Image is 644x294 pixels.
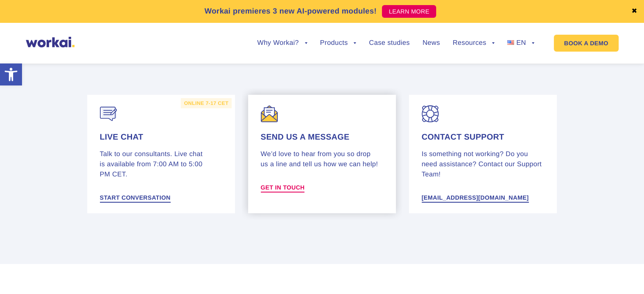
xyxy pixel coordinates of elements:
[422,132,544,143] h4: Contact support
[261,132,384,143] h4: Send us a message
[257,40,307,47] a: Why Workai?
[422,195,529,201] span: [EMAIL_ADDRESS][DOMAIN_NAME]
[516,39,526,47] span: EN
[403,88,564,220] a: Contact support Is something not working? Do you need assistance? Contact our Support Team! [EMAI...
[631,8,637,15] a: ✖
[11,218,55,225] p: email messages
[453,40,495,47] a: Resources
[382,5,436,18] a: LEARN MORE
[100,132,223,143] h4: Live chat
[100,149,223,180] p: Talk to our consultants. Live chat is available from 7:00 AM to 5:00 PM CET.
[100,195,171,201] span: Start conversation
[602,253,644,294] iframe: Chat Widget
[65,156,100,163] a: Privacy Policy
[320,40,357,47] a: Products
[261,149,384,170] p: We’d love to hear from you so drop us a line and tell us how we can help!
[602,253,644,294] div: Tiện ích trò chuyện
[554,35,618,52] a: BOOK A DEMO
[205,5,377,17] p: Workai premieres 3 new AI-powered modules!
[242,88,403,220] a: Send us a message We’d love to hear from you so drop us a line and tell us how we can help! Get i...
[422,149,544,180] p: Is something not working? Do you need assistance? Contact our Support Team!
[2,220,8,225] input: email messages
[369,40,409,47] a: Case studies
[81,88,242,220] a: online 7-17 CET Live chat Talk to our consultants. Live chat is available from 7:00 AM to 5:00 PM...
[261,184,305,190] span: Get in touch
[423,40,440,47] a: News
[181,98,232,108] label: online 7-17 CET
